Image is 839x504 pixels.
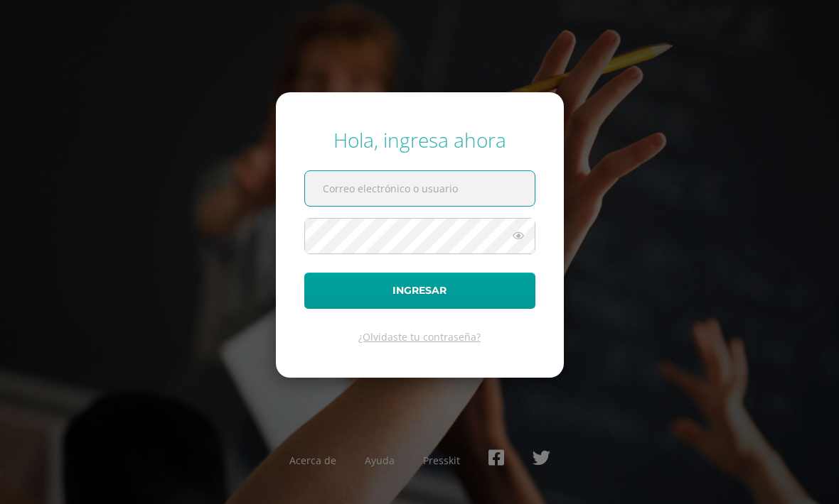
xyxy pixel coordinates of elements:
a: Ayuda [365,454,395,467]
div: Hola, ingresa ahora [304,126,535,153]
a: Presskit [423,454,460,467]
button: Ingresar [304,273,535,309]
a: ¿Olvidaste tu contraseña? [358,330,481,344]
input: Correo electrónico o usuario [305,171,535,206]
a: Acerca de [289,454,336,467]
